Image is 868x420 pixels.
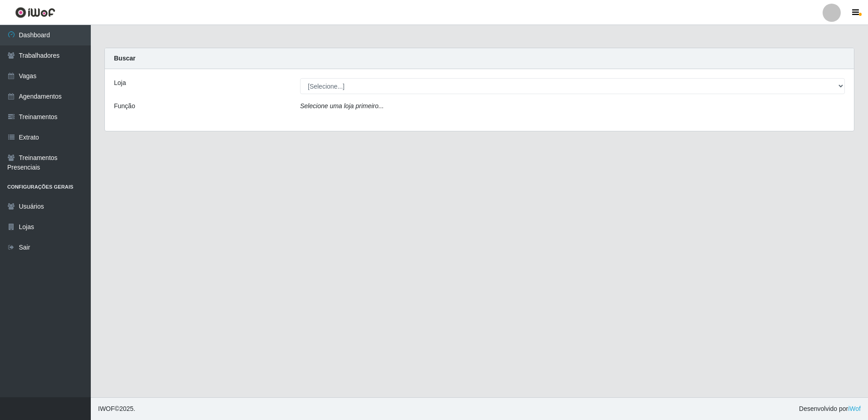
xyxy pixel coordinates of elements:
[300,102,384,110] i: Selecione uma loja primeiro...
[114,101,135,111] label: Função
[98,404,135,414] span: © 2025 .
[114,78,126,88] label: Loja
[114,55,135,62] strong: Buscar
[848,405,861,412] a: iWof
[15,7,55,18] img: CoreUI Logo
[98,405,115,412] span: IWOF
[799,404,861,414] span: Desenvolvido por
